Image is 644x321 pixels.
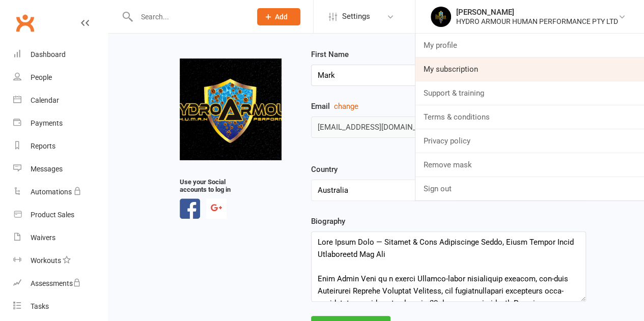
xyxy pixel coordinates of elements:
img: source_google-3f8834fd4d8f2e2c8e010cc110e0734a99680496d2aa6f3f9e0e39c75036197d.svg [211,204,222,211]
label: First Name [311,48,349,61]
a: Dashboard [13,43,107,66]
button: Add [257,8,300,25]
a: Assessments [13,272,107,295]
a: Workouts [13,249,107,272]
a: Support & training [415,81,644,105]
div: Waivers [31,234,55,242]
div: Payments [31,119,63,127]
div: [PERSON_NAME] [456,8,618,17]
div: Product Sales [31,211,74,219]
input: First Name [311,65,441,86]
a: Privacy policy [415,129,644,153]
div: Tasks [31,302,49,310]
div: Calendar [31,96,59,104]
label: Email [311,100,441,112]
a: My subscription [415,57,644,81]
a: Payments [13,112,107,135]
div: Reports [31,142,55,150]
strong: Use your Social accounts to log in [180,178,236,193]
a: Calendar [13,89,107,112]
a: My profile [415,34,644,57]
button: Email [334,100,358,112]
label: Country [311,163,338,176]
div: Messages [31,165,63,173]
div: Assessments [31,279,81,287]
div: Dashboard [31,50,66,59]
a: Terms & conditions [415,105,644,129]
a: Sign out [415,177,644,200]
div: HYDRO ARMOUR HUMAN PERFORMANCE PTY LTD [456,17,618,26]
a: Waivers [13,226,107,249]
span: Add [275,13,288,21]
label: Biography [311,215,345,227]
img: image1740657230.png [180,59,282,160]
a: Automations [13,181,107,203]
div: Workouts [31,256,61,265]
a: Tasks [13,295,107,318]
div: People [31,73,52,81]
a: Reports [13,135,107,158]
img: thumb_image1740657230.png [431,7,451,27]
input: Search... [133,10,244,24]
a: Product Sales [13,203,107,226]
div: Automations [31,188,72,196]
a: Clubworx [12,10,38,36]
a: Messages [13,158,107,181]
span: Settings [342,5,370,28]
a: Remove mask [415,153,644,177]
a: People [13,66,107,89]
